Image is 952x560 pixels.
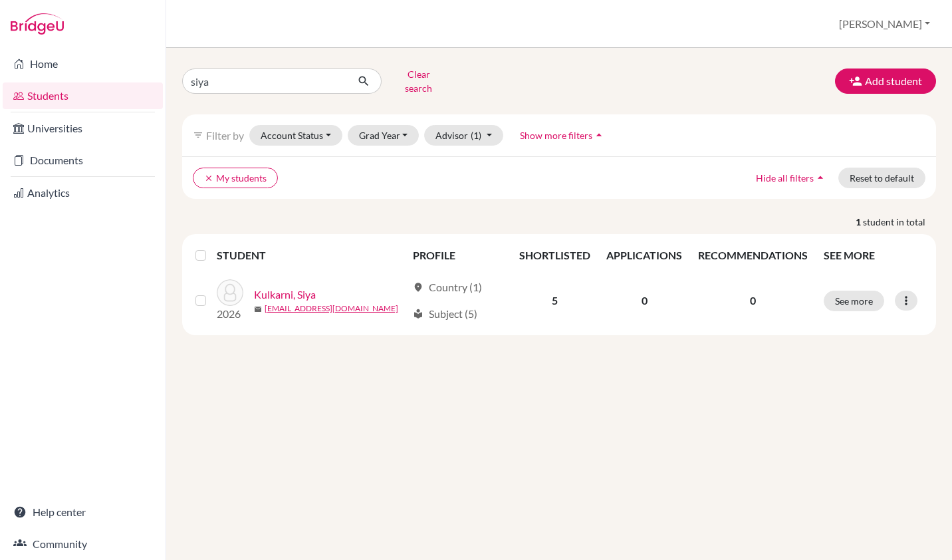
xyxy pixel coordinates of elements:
[592,128,606,142] i: arrow_drop_up
[424,125,503,146] button: Advisor(1)
[3,51,163,77] a: Home
[3,115,163,142] a: Universities
[745,168,838,188] button: Hide all filtersarrow_drop_up
[3,180,163,206] a: Analytics
[182,69,347,94] input: Find student by name...
[520,130,592,141] span: Show more filters
[3,531,163,557] a: Community
[217,239,406,271] th: STUDENT
[816,239,931,271] th: SEE MORE
[265,303,398,315] a: [EMAIL_ADDRESS][DOMAIN_NAME]
[3,82,163,109] a: Students
[756,172,814,184] span: Hide all filters
[598,271,690,330] td: 0
[511,271,598,330] td: 5
[204,174,213,183] i: clear
[698,293,808,309] p: 0
[833,11,936,37] button: [PERSON_NAME]
[413,279,482,295] div: Country (1)
[413,306,477,322] div: Subject (5)
[838,168,925,188] button: Reset to default
[382,64,455,98] button: Clear search
[509,125,617,146] button: Show more filtersarrow_drop_up
[254,287,316,303] a: Kulkarni, Siya
[206,129,244,142] span: Filter by
[217,306,243,322] p: 2026
[11,13,64,35] img: Bridge-U
[471,130,481,141] span: (1)
[3,147,163,174] a: Documents
[413,309,423,319] span: local_library
[348,125,419,146] button: Grad Year
[249,125,342,146] button: Account Status
[193,168,278,188] button: clearMy students
[835,69,936,94] button: Add student
[690,239,816,271] th: RECOMMENDATIONS
[856,215,863,229] strong: 1
[413,282,423,293] span: location_on
[405,239,511,271] th: PROFILE
[3,499,163,525] a: Help center
[217,279,243,306] img: Kulkarni, Siya
[254,305,262,313] span: mail
[598,239,690,271] th: APPLICATIONS
[814,171,827,184] i: arrow_drop_up
[511,239,598,271] th: SHORTLISTED
[863,215,936,229] span: student in total
[824,291,884,311] button: See more
[193,130,203,140] i: filter_list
